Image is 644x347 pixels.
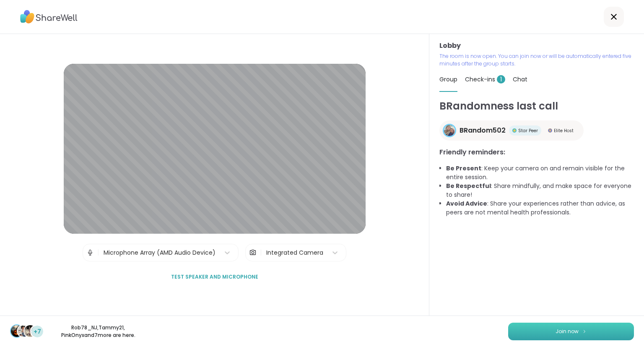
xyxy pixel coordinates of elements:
span: 1 [497,75,505,83]
b: Avoid Advice [446,199,487,208]
span: Check-ins [465,75,505,83]
b: Be Respectful [446,182,491,190]
img: Rob78_NJ [11,325,23,337]
span: Star Peer [518,128,538,134]
span: Group [439,75,457,83]
img: Microphone [86,244,94,261]
span: Chat [513,75,527,83]
span: BRandom502 [460,125,506,136]
img: Star Peer [512,128,517,133]
img: Elite Host [548,128,552,133]
img: Camera [249,244,257,261]
li: : Share mindfully, and make space for everyone to share! [446,182,634,199]
img: PinkOnyx [24,325,36,337]
img: ShareWell Logomark [582,329,587,334]
span: Join now [556,328,579,335]
li: : Keep your camera on and remain visible for the entire session. [446,164,634,182]
div: Microphone Array (AMD Audio Device) [104,248,216,257]
span: Elite Host [554,128,574,134]
span: | [97,244,99,261]
p: The room is now open. You can join now or will be automatically entered five minutes after the gr... [439,52,634,68]
li: : Share your experiences rather than advice, as peers are not mental health professionals. [446,199,634,217]
div: Integrated Camera [266,248,323,257]
button: Join now [508,323,634,340]
span: | [260,244,262,261]
span: Test speaker and microphone [171,273,258,281]
button: Test speaker and microphone [168,268,262,286]
b: Be Present [446,164,481,172]
h3: Friendly reminders: [439,147,634,157]
img: ShareWell Logo [20,7,78,26]
img: BRandom502 [444,125,455,136]
span: +7 [34,327,41,336]
p: Rob78_NJ , Tammy21 , PinkOnyx and 7 more are here. [51,324,145,339]
h3: Lobby [439,41,634,51]
img: Tammy21 [18,325,29,337]
h1: BRandomness last call [439,99,634,114]
a: BRandom502BRandom502Star PeerStar PeerElite HostElite Host [439,120,584,141]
